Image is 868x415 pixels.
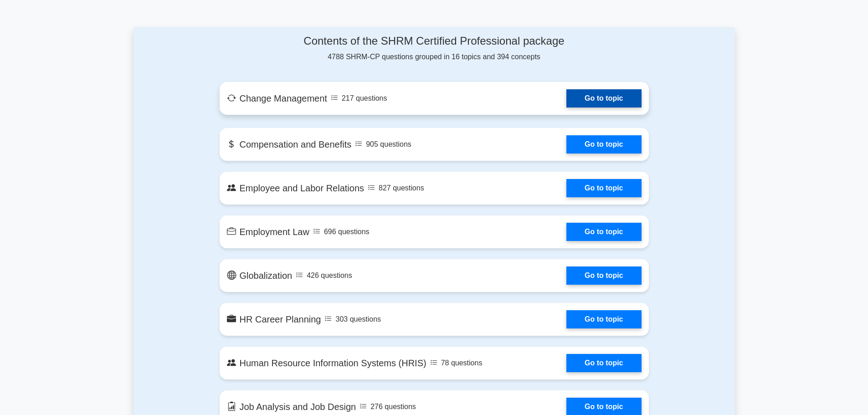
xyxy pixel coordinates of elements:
a: Go to topic [566,354,641,372]
a: Go to topic [566,179,641,197]
div: 4788 SHRM-CP questions grouped in 16 topics and 394 concepts [220,35,649,62]
a: Go to topic [566,223,641,241]
a: Go to topic [566,266,641,285]
h4: Contents of the SHRM Certified Professional package [220,35,649,48]
a: Go to topic [566,135,641,154]
a: Go to topic [566,89,641,108]
a: Go to topic [566,310,641,328]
